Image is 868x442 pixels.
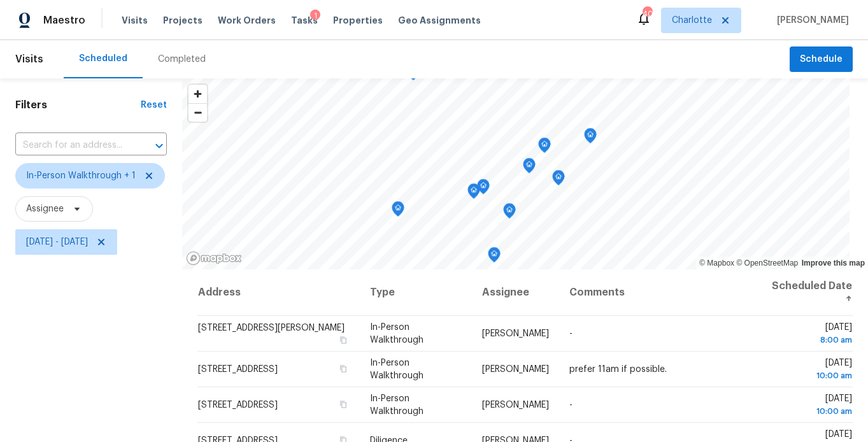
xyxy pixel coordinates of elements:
[766,334,852,346] div: 8:00 am
[15,99,141,111] h1: Filters
[503,203,516,223] div: Map marker
[569,365,667,374] span: prefer 11am if possible.
[800,52,843,68] span: Schedule
[198,401,278,410] span: [STREET_ADDRESS]
[370,323,423,345] span: In-Person Walkthrough
[182,78,850,269] canvas: Map
[392,201,404,221] div: Map marker
[766,405,852,418] div: 10:00 am
[766,369,852,382] div: 10:00 am
[163,14,203,27] span: Projects
[569,401,573,410] span: -
[186,251,242,266] a: Mapbox homepage
[538,138,551,157] div: Map marker
[26,203,64,215] span: Assignee
[523,158,536,178] div: Map marker
[158,53,206,66] div: Completed
[472,269,559,316] th: Assignee
[488,247,501,267] div: Map marker
[398,14,481,27] span: Geo Assignments
[333,14,383,27] span: Properties
[15,45,43,73] span: Visits
[766,359,852,382] span: [DATE]
[150,137,168,155] button: Open
[26,236,88,248] span: [DATE] - [DATE]
[699,259,734,267] a: Mapbox
[310,10,320,22] div: 1
[802,259,865,267] a: Improve this map
[141,99,167,111] div: Reset
[482,401,549,410] span: [PERSON_NAME]
[672,14,712,27] span: Charlotte
[370,394,423,416] span: In-Person Walkthrough
[198,365,278,374] span: [STREET_ADDRESS]
[790,46,853,73] button: Schedule
[584,128,597,148] div: Map marker
[559,269,756,316] th: Comments
[772,14,849,27] span: [PERSON_NAME]
[218,14,276,27] span: Work Orders
[198,324,345,332] span: [STREET_ADDRESS][PERSON_NAME]
[291,16,318,25] span: Tasks
[122,14,148,27] span: Visits
[338,334,350,346] button: Copy Address
[482,329,549,338] span: [PERSON_NAME]
[552,170,565,190] div: Map marker
[26,169,136,182] span: In-Person Walkthrough + 1
[467,183,480,203] div: Map marker
[189,85,207,103] button: Zoom in
[766,394,852,418] span: [DATE]
[189,103,207,122] button: Zoom out
[370,359,423,380] span: In-Person Walkthrough
[15,136,131,155] input: Search for an address...
[43,14,85,27] span: Maestro
[197,269,359,316] th: Address
[338,363,350,374] button: Copy Address
[766,323,852,346] span: [DATE]
[338,399,350,410] button: Copy Address
[360,269,472,316] th: Type
[569,329,573,338] span: -
[643,8,651,20] div: 40
[736,259,798,267] a: OpenStreetMap
[477,179,490,199] div: Map marker
[79,52,127,65] div: Scheduled
[482,365,549,374] span: [PERSON_NAME]
[756,269,853,316] th: Scheduled Date ↑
